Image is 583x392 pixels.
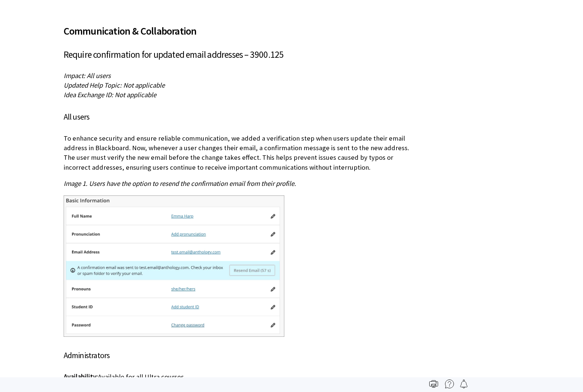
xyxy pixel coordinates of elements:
[459,379,468,388] img: Follow this page
[445,379,454,388] img: More help
[64,195,284,337] img: The Basic Information section of the Profile page, featuring a message beneath the email address ...
[64,14,411,39] h2: Communication & Collaboration
[64,134,411,172] p: To enhance security and ensure reliable communication, we added a verification step when users up...
[64,179,296,188] span: Image 1. Users have the option to resend the confirmation email from their profile.
[64,372,411,382] p: Available for all Ultra courses.
[64,91,156,99] span: Idea Exchange ID: Not applicable
[64,372,98,381] span: Availability:
[64,111,411,123] h4: All users
[64,71,111,80] span: Impact: All users
[64,48,411,62] h3: Require confirmation for updated email addresses – 3900.125
[64,81,165,89] span: Updated Help Topic: Not applicable
[429,379,438,388] img: Print
[64,349,411,361] h4: Administrators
